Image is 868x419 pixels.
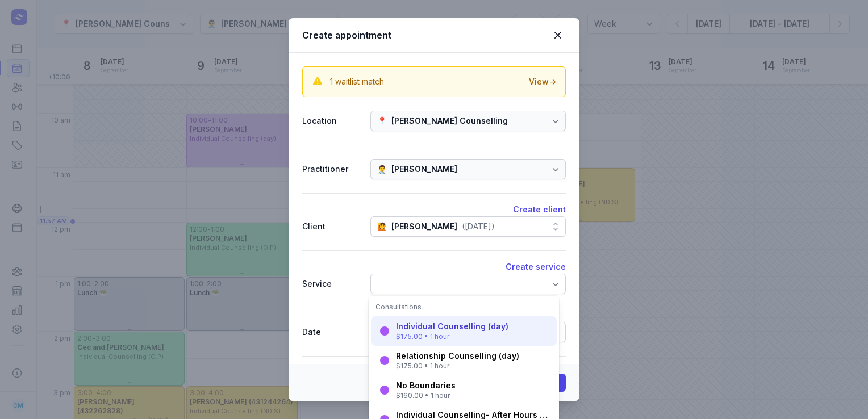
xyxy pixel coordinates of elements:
div: Client [302,220,361,233]
div: [PERSON_NAME] Counselling [391,114,508,128]
div: Date [302,325,361,339]
div: Relationship Counselling (day) [396,350,519,362]
button: Create client [513,203,566,216]
div: [PERSON_NAME] [391,162,457,176]
div: Create appointment [302,28,550,42]
div: 👨‍⚕️ [377,162,387,176]
div: Individual Counselling (day) [396,321,508,332]
div: 🙋️ [377,220,387,233]
div: Location [302,114,361,128]
div: 1 waitlist match [330,76,384,87]
div: Consultations [375,303,552,312]
div: $175.00 • 1 hour [396,332,508,341]
span: → [549,77,556,86]
div: Service [302,277,361,291]
div: 📍 [377,114,387,128]
button: Create service [506,260,566,274]
div: $175.00 • 1 hour [396,362,519,371]
div: View [529,76,556,87]
div: No Boundaries [396,380,456,391]
div: Practitioner [302,162,361,176]
div: $160.00 • 1 hour [396,391,456,400]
